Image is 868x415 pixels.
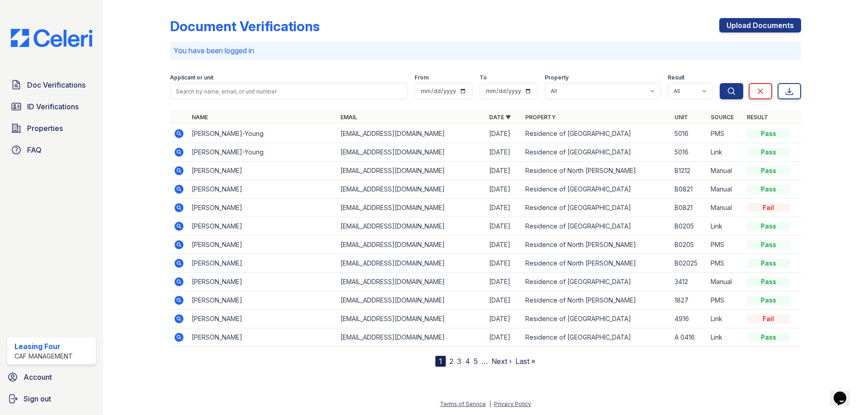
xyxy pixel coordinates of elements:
[188,180,337,199] td: [PERSON_NAME]
[711,114,734,121] a: Source
[27,145,42,155] span: FAQ
[747,114,768,121] a: Result
[522,180,670,199] td: Residence of [GEOGRAPHIC_DATA]
[747,259,790,268] div: Pass
[522,310,670,328] td: Residence of [GEOGRAPHIC_DATA]
[7,141,96,159] a: FAQ
[522,162,670,180] td: Residence of North [PERSON_NAME]
[188,291,337,310] td: [PERSON_NAME]
[671,143,707,162] td: 5016
[188,143,337,162] td: [PERSON_NAME]-Young
[337,328,486,347] td: [EMAIL_ADDRESS][DOMAIN_NAME]
[525,114,556,121] a: Property
[671,291,707,310] td: 1827
[671,310,707,328] td: 4916
[170,18,320,34] div: Document Verifications
[188,328,337,347] td: [PERSON_NAME]
[671,254,707,273] td: B02025
[188,273,337,291] td: [PERSON_NAME]
[188,310,337,328] td: [PERSON_NAME]
[192,114,208,121] a: Name
[188,254,337,273] td: [PERSON_NAME]
[188,125,337,143] td: [PERSON_NAME]-Young
[481,356,488,367] span: …
[522,254,670,273] td: Residence of North [PERSON_NAME]
[7,98,96,116] a: ID Verifications
[188,217,337,236] td: [PERSON_NAME]
[486,180,522,199] td: [DATE]
[707,199,743,217] td: Manual
[337,273,486,291] td: [EMAIL_ADDRESS][DOMAIN_NAME]
[7,76,96,94] a: Doc Verifications
[486,125,522,143] td: [DATE]
[707,328,743,347] td: Link
[486,273,522,291] td: [DATE]
[515,357,535,366] a: Last »
[188,236,337,254] td: [PERSON_NAME]
[14,341,73,352] div: Leasing Four
[671,125,707,143] td: 5016
[707,180,743,199] td: Manual
[27,79,85,90] span: Doc Verifications
[486,310,522,328] td: [DATE]
[707,254,743,273] td: PMS
[671,273,707,291] td: 3412
[486,143,522,162] td: [DATE]
[671,199,707,217] td: B0821
[486,236,522,254] td: [DATE]
[337,143,486,162] td: [EMAIL_ADDRESS][DOMAIN_NAME]
[491,357,512,366] a: Next ›
[707,162,743,180] td: Manual
[830,379,859,406] iframe: chat widget
[486,291,522,310] td: [DATE]
[486,199,522,217] td: [DATE]
[747,148,790,157] div: Pass
[188,199,337,217] td: [PERSON_NAME]
[522,328,670,347] td: Residence of [GEOGRAPHIC_DATA]
[707,236,743,254] td: PMS
[4,390,99,408] a: Sign out
[486,217,522,236] td: [DATE]
[4,29,99,47] img: CE_Logo_Blue-a8612792a0a2168367f1c8372b55b34899dd931a85d93a1a3d3e32e68fde9ad4.png
[188,162,337,180] td: [PERSON_NAME]
[415,74,429,81] label: From
[671,180,707,199] td: B0821
[494,401,531,407] a: Privacy Policy
[174,45,797,56] p: You have been logged in
[457,357,462,366] a: 3
[675,114,688,121] a: Unit
[337,291,486,310] td: [EMAIL_ADDRESS][DOMAIN_NAME]
[747,185,790,194] div: Pass
[489,401,491,407] div: |
[671,162,707,180] td: B1212
[522,273,670,291] td: Residence of [GEOGRAPHIC_DATA]
[707,143,743,162] td: Link
[486,254,522,273] td: [DATE]
[522,236,670,254] td: Residence of North [PERSON_NAME]
[474,357,478,366] a: 5
[671,328,707,347] td: A 0416
[747,129,790,138] div: Pass
[522,125,670,143] td: Residence of [GEOGRAPHIC_DATA]
[337,162,486,180] td: [EMAIL_ADDRESS][DOMAIN_NAME]
[486,328,522,347] td: [DATE]
[671,217,707,236] td: B0205
[440,401,486,407] a: Terms of Service
[4,368,99,386] a: Account
[719,18,801,33] a: Upload Documents
[486,162,522,180] td: [DATE]
[747,203,790,212] div: Fail
[337,254,486,273] td: [EMAIL_ADDRESS][DOMAIN_NAME]
[545,74,569,81] label: Property
[522,291,670,310] td: Residence of North [PERSON_NAME]
[747,314,790,323] div: Fail
[747,296,790,305] div: Pass
[747,166,790,175] div: Pass
[707,273,743,291] td: Manual
[747,277,790,286] div: Pass
[337,125,486,143] td: [EMAIL_ADDRESS][DOMAIN_NAME]
[435,356,446,367] div: 1
[337,217,486,236] td: [EMAIL_ADDRESS][DOMAIN_NAME]
[522,199,670,217] td: Residence of [GEOGRAPHIC_DATA]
